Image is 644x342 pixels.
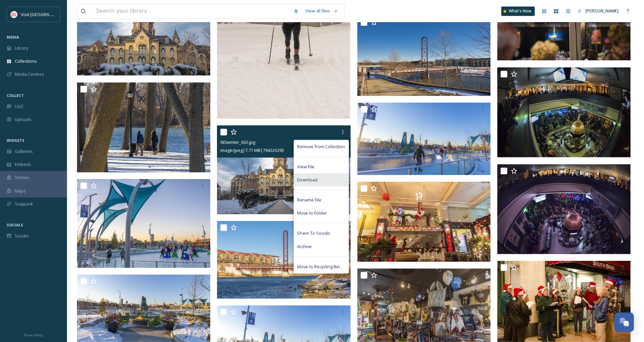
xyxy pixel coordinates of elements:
span: Visit [GEOGRAPHIC_DATA] [21,11,73,17]
img: vsbm-stackedMISH_CMYKlogo2017.jpg [11,11,17,18]
span: Library [15,45,28,51]
span: Download [297,177,318,183]
img: HowardPark_230.jpg [77,179,212,268]
span: Move to Recycling Bin [297,264,340,270]
span: Privacy Policy [24,333,43,337]
input: Search your library [93,4,290,18]
span: MEDIA [7,35,19,40]
a: View all files [302,4,341,17]
img: NDwinter_632.jpg [217,125,350,214]
span: Media Centres [15,71,44,77]
span: Embeds [15,161,31,168]
span: image/jpeg | 7.71 MB | 7942 x 5295 [220,147,284,153]
a: [PERSON_NAME] [574,4,622,17]
img: kamm_998.jpg [77,82,212,172]
span: Galleries [15,148,33,155]
span: [PERSON_NAME] [585,8,619,14]
span: WIDGETS [7,138,24,143]
a: What's New [501,6,535,16]
span: Collections [15,58,37,64]
img: DTSBtentprty_3227_1.JPG [497,164,632,254]
span: NDwinter_632.jpg [220,139,255,145]
span: Rename File [297,197,322,203]
img: HowardPark_004.jpg [357,103,491,175]
span: SnapLink [15,201,33,207]
span: Socials [15,233,29,239]
span: UGC [15,103,24,110]
button: Open Chat [615,312,634,332]
span: SOCIALS [7,222,23,227]
span: Archive [297,243,312,250]
img: riverwalk_969.jpg [217,221,352,299]
span: Share To Socials [297,230,331,236]
span: Remove from Collection [297,144,345,150]
span: COLLECT [7,93,24,98]
img: riverwalk_874.jpg [357,16,491,96]
span: Maps [15,188,26,194]
span: Uploads [15,116,31,123]
span: View File [297,164,315,170]
img: exchange_092.jpg [357,182,491,262]
span: Move to Folder [297,210,327,216]
span: Stories [15,174,29,181]
img: DTSBtentprty_3235_1.JPG [497,67,632,158]
a: Privacy Policy [24,331,43,339]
